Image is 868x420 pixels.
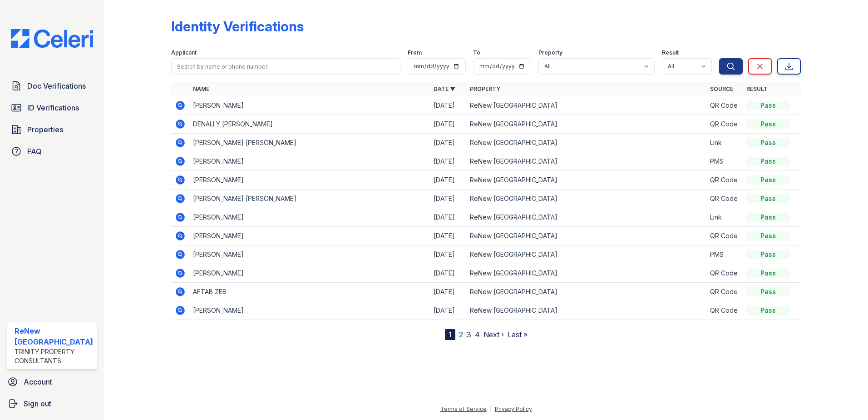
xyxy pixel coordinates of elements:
a: FAQ [7,142,97,160]
label: Property [538,49,562,56]
td: QR Code [706,264,743,283]
a: Result [746,85,768,92]
td: [PERSON_NAME] [PERSON_NAME] [189,190,430,208]
td: QR Code [706,115,743,134]
a: 2 [459,330,463,339]
input: Search by name or phone number [171,58,401,75]
td: ReNew [GEOGRAPHIC_DATA] [466,134,707,152]
img: CE_Logo_Blue-a8612792a0a2168367f1c8372b55b34899dd931a85d93a1a3d3e32e68fde9ad4.png [4,29,100,48]
span: Sign out [24,398,51,409]
td: [DATE] [430,134,466,152]
span: Properties [27,124,63,135]
span: Account [24,376,52,387]
td: [PERSON_NAME] [PERSON_NAME] [189,134,430,152]
a: Properties [7,120,97,139]
div: | [490,405,492,412]
div: Identity Verifications [171,18,304,35]
td: [DATE] [430,152,466,171]
td: ReNew [GEOGRAPHIC_DATA] [466,301,707,320]
td: [DATE] [430,115,466,134]
td: ReNew [GEOGRAPHIC_DATA] [466,115,707,134]
td: ReNew [GEOGRAPHIC_DATA] [466,227,707,245]
div: Trinity Property Consultants [15,347,93,365]
a: Date ▼ [434,85,455,92]
td: ReNew [GEOGRAPHIC_DATA] [466,190,707,208]
label: Result [662,49,679,56]
div: Pass [746,138,790,147]
td: [DATE] [430,245,466,264]
a: Source [710,85,733,92]
a: ID Verifications [7,99,97,117]
td: PMS [706,152,743,171]
td: [DATE] [430,301,466,320]
a: Account [4,373,100,391]
div: Pass [746,120,790,129]
td: [PERSON_NAME] [189,301,430,320]
span: FAQ [27,146,42,157]
td: [DATE] [430,208,466,227]
td: QR Code [706,301,743,320]
td: ReNew [GEOGRAPHIC_DATA] [466,264,707,283]
td: ReNew [GEOGRAPHIC_DATA] [466,152,707,171]
td: ReNew [GEOGRAPHIC_DATA] [466,171,707,190]
td: ReNew [GEOGRAPHIC_DATA] [466,96,707,115]
div: Pass [746,231,790,240]
a: Doc Verifications [7,77,97,95]
td: Link [706,134,743,152]
a: Last » [508,330,528,339]
td: AFTAB ZEB [189,283,430,301]
td: Link [706,208,743,227]
div: Pass [746,101,790,110]
td: [DATE] [430,96,466,115]
label: Applicant [171,49,197,56]
a: Property [470,85,500,92]
span: Doc Verifications [27,80,86,91]
a: Next › [483,330,504,339]
td: [DATE] [430,283,466,301]
div: Pass [746,213,790,222]
td: [PERSON_NAME] [189,245,430,264]
div: Pass [746,175,790,185]
div: Pass [746,194,790,203]
td: [PERSON_NAME] [189,152,430,171]
td: PMS [706,245,743,264]
td: QR Code [706,96,743,115]
a: 3 [467,330,471,339]
td: [DATE] [430,227,466,245]
label: To [473,49,480,56]
a: Name [193,85,209,92]
label: From [408,49,422,56]
td: [DATE] [430,264,466,283]
a: 4 [475,330,480,339]
td: [PERSON_NAME] [189,171,430,190]
div: Pass [746,287,790,296]
td: [PERSON_NAME] [189,227,430,245]
td: [PERSON_NAME] [189,96,430,115]
td: QR Code [706,171,743,190]
td: [DATE] [430,171,466,190]
td: QR Code [706,190,743,208]
td: DENALI Y [PERSON_NAME] [189,115,430,134]
td: ReNew [GEOGRAPHIC_DATA] [466,283,707,301]
td: [DATE] [430,190,466,208]
a: Privacy Policy [495,405,532,412]
td: [PERSON_NAME] [189,264,430,283]
td: QR Code [706,283,743,301]
div: 1 [445,329,455,340]
td: [PERSON_NAME] [189,208,430,227]
td: QR Code [706,227,743,245]
a: Terms of Service [440,405,487,412]
td: ReNew [GEOGRAPHIC_DATA] [466,208,707,227]
div: Pass [746,306,790,315]
a: Sign out [4,395,100,413]
div: Pass [746,250,790,259]
td: ReNew [GEOGRAPHIC_DATA] [466,245,707,264]
div: ReNew [GEOGRAPHIC_DATA] [15,325,93,347]
div: Pass [746,269,790,278]
div: Pass [746,157,790,166]
span: ID Verifications [27,102,79,113]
